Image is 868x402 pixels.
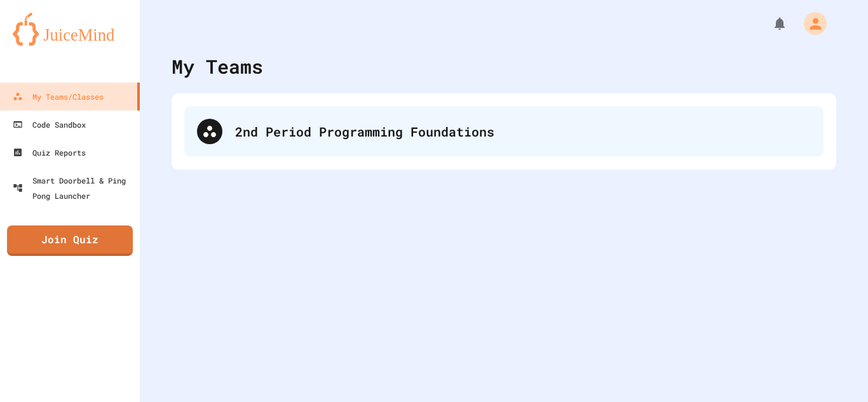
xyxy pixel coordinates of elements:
[13,117,86,132] div: Code Sandbox
[749,13,790,34] div: My Notifications
[13,173,135,203] div: Smart Doorbell & Ping Pong Launcher
[13,89,104,104] div: My Teams/Classes
[7,225,133,256] a: Join Quiz
[184,106,824,157] div: 2nd Period Programming Foundations
[172,52,263,81] div: My Teams
[790,9,830,38] div: My Account
[13,145,86,160] div: Quiz Reports
[13,13,127,46] img: logo-orange.svg
[235,122,811,141] div: 2nd Period Programming Foundations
